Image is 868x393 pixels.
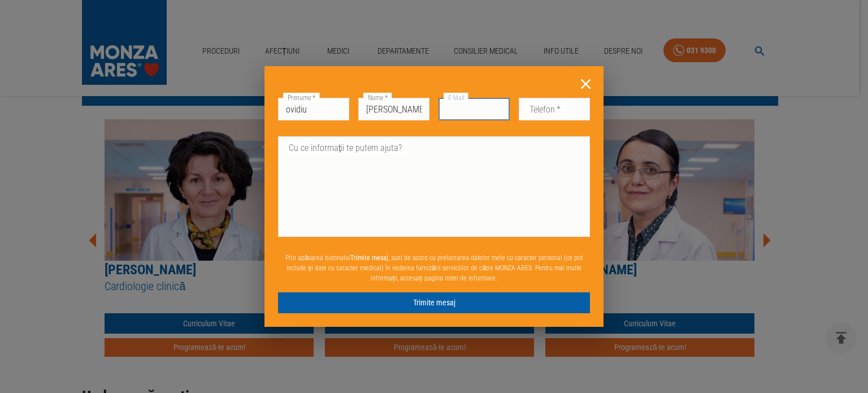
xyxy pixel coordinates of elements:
b: Trimite mesaj [350,254,388,262]
label: Nume [363,93,392,102]
label: Prenume [283,93,320,102]
p: Prin apăsarea butonului , sunt de acord cu prelucrarea datelor mele cu caracter personal (ce pot ... [278,248,590,288]
button: Trimite mesaj [278,292,590,313]
label: E-Mail [444,93,468,102]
